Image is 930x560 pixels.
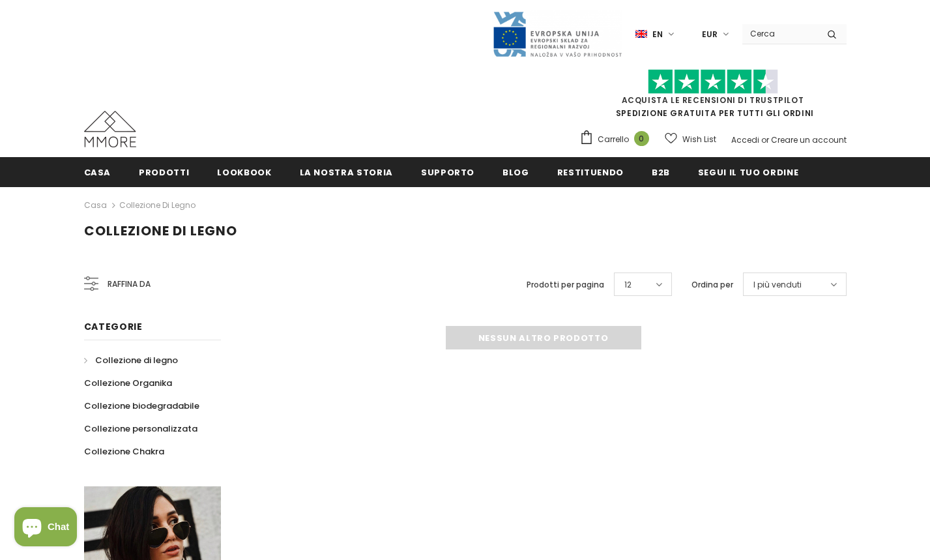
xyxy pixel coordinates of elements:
a: Prodotti [139,157,189,186]
a: Collezione Chakra [84,440,164,463]
span: Collezione personalizzata [84,422,197,435]
a: Collezione Organika [84,372,172,394]
span: SPEDIZIONE GRATUITA PER TUTTI GLI ORDINI [579,75,847,119]
a: Lookbook [217,157,271,186]
span: Carrello [598,133,629,146]
img: Casi MMORE [84,111,136,147]
a: B2B [652,157,670,186]
span: Prodotti [139,166,189,179]
span: Collezione Chakra [84,445,164,458]
a: Collezione biodegradabile [84,394,199,417]
a: Wish List [665,128,716,151]
img: i-lang-1.png [635,29,647,40]
img: Fidati di Pilot Stars [648,69,778,95]
img: Javni Razpis [492,10,622,58]
a: Acquista le recensioni di TrustPilot [622,95,804,106]
span: supporto [421,166,474,179]
a: supporto [421,157,474,186]
a: La nostra storia [300,157,393,186]
span: 0 [634,131,649,146]
a: Javni Razpis [492,28,622,39]
span: Segui il tuo ordine [698,166,798,179]
span: Collezione di legno [95,354,178,366]
span: Casa [84,166,111,179]
span: Wish List [682,133,716,146]
a: Casa [84,157,111,186]
a: Collezione di legno [119,199,196,211]
span: Raffina da [108,277,151,291]
span: en [652,28,663,41]
span: I più venduti [753,278,802,291]
inbox-online-store-chat: Shopify online store chat [10,507,81,550]
a: Restituendo [557,157,624,186]
span: La nostra storia [300,166,393,179]
input: Search Site [742,24,817,43]
span: Lookbook [217,166,271,179]
span: B2B [652,166,670,179]
a: Casa [84,198,107,213]
a: Carrello 0 [579,130,656,149]
span: Categorie [84,320,143,333]
a: Collezione di legno [84,349,178,372]
label: Ordina per [691,278,733,291]
a: Accedi [731,134,759,145]
span: or [761,134,769,145]
a: Creare un account [771,134,847,145]
span: Collezione Organika [84,377,172,389]
a: Blog [502,157,529,186]
span: EUR [702,28,718,41]
a: Collezione personalizzata [84,417,197,440]
span: 12 [624,278,632,291]
span: Collezione biodegradabile [84,400,199,412]
a: Segui il tuo ordine [698,157,798,186]
label: Prodotti per pagina [527,278,604,291]
span: Collezione di legno [84,222,237,240]
span: Restituendo [557,166,624,179]
span: Blog [502,166,529,179]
